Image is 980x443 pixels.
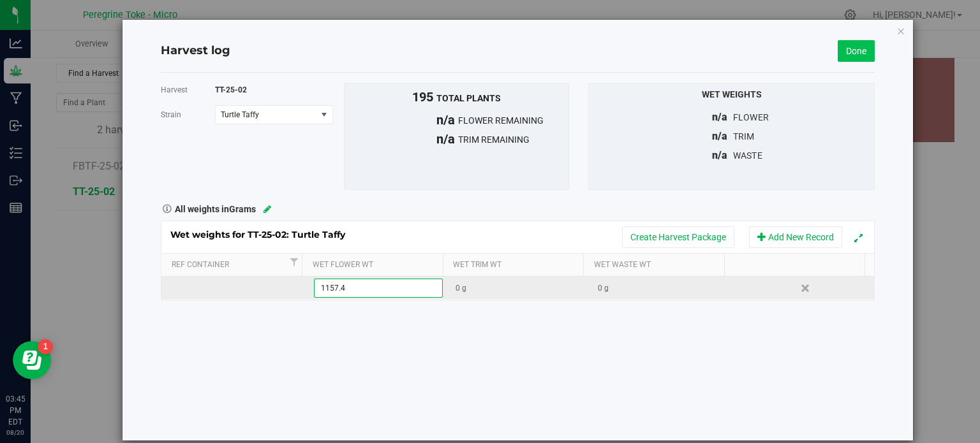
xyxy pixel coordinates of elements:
[161,43,230,59] h4: Harvest log
[598,282,731,294] div: 0 g
[594,260,720,270] a: Wet Waste Wt
[316,106,332,124] span: select
[229,204,256,214] span: Grams
[622,226,734,248] button: Create Harvest Package
[172,260,287,270] a: Ref Container
[215,85,247,94] span: TT-25-02
[175,200,256,216] strong: All weights in
[733,131,755,142] span: trim
[849,228,868,247] button: Expand
[221,110,308,119] span: Turtle Taffy
[345,129,458,149] span: n/a
[733,112,769,122] span: flower
[456,282,588,294] div: 0 g
[170,229,358,240] span: Wet weights for TT-25-02: Turtle Taffy
[712,130,727,142] span: n/a
[436,93,501,103] span: total plants
[838,40,875,62] a: Done
[458,133,568,147] span: trim remaining
[345,110,458,129] span: n/a
[749,226,842,248] button: Add New Record
[161,85,188,94] span: Harvest
[458,114,568,127] span: flower remaining
[13,341,51,379] iframe: Resource center
[38,339,53,354] iframe: Resource center unread badge
[712,149,727,161] span: n/a
[702,89,762,99] span: Wet Weights
[161,110,181,119] span: Strain
[313,260,438,270] a: Wet Flower Wt
[733,150,762,161] span: waste
[797,280,816,296] a: Delete
[412,89,433,105] span: 195
[712,111,727,123] span: n/a
[286,254,302,270] a: Filter
[453,260,579,270] a: Wet Trim Wt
